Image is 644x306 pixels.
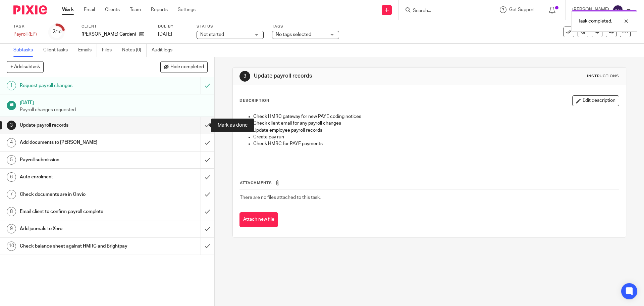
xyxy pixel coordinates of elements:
[13,31,40,38] div: Payroll (EP)
[254,73,444,80] h1: Update payroll records
[240,195,321,200] span: There are no files attached to this task.
[253,134,619,140] p: Create pay run
[276,32,311,37] span: No tags selected
[13,24,40,29] label: Task
[578,18,612,25] p: Task completed.
[7,61,44,73] button: + Add subtask
[13,44,38,57] a: Subtasks
[239,71,250,82] div: 3
[7,242,16,251] div: 10
[13,5,47,14] img: Pixie
[158,24,188,29] label: Due by
[7,224,16,233] div: 9
[572,95,619,106] button: Edit description
[612,5,623,15] img: svg%3E
[20,81,136,91] h1: Request payroll changes
[20,172,136,182] h1: Auto enrolment
[20,98,208,106] h1: [DATE]
[7,190,16,199] div: 7
[239,212,278,227] button: Attach new file
[84,6,95,13] a: Email
[239,98,269,103] p: Description
[253,113,619,120] p: Check HMRC gateway for new PAYE coding notices
[240,181,272,185] span: Attachments
[78,44,97,57] a: Emails
[253,120,619,127] p: Check client email for any payroll changes
[62,6,74,13] a: Work
[178,6,196,13] a: Settings
[197,24,264,29] label: Status
[20,120,136,130] h1: Update payroll records
[158,32,172,37] span: [DATE]
[200,32,224,37] span: Not started
[20,207,136,217] h1: Email client to confirm payroll complete
[52,28,61,36] div: 2
[272,24,339,29] label: Tags
[587,74,619,79] div: Instructions
[20,241,136,251] h1: Check balance sheet against HMRC and Brightpay
[160,61,208,73] button: Hide completed
[20,137,136,147] h1: Add documents to [PERSON_NAME]
[43,44,73,57] a: Client tasks
[170,64,204,70] span: Hide completed
[7,81,16,90] div: 1
[20,224,136,234] h1: Add journals to Xero
[82,31,136,38] p: [PERSON_NAME] Gardening
[130,6,141,13] a: Team
[7,121,16,130] div: 3
[151,6,168,13] a: Reports
[20,106,208,113] p: Payroll changes requested
[82,24,150,29] label: Client
[152,44,177,57] a: Audit logs
[55,30,61,34] small: /10
[253,127,619,134] p: Update employee payroll records
[7,207,16,216] div: 8
[20,155,136,165] h1: Payroll submission
[102,44,117,57] a: Files
[20,189,136,200] h1: Check documents are in Onvio
[105,6,120,13] a: Clients
[7,138,16,147] div: 4
[253,140,619,147] p: Check HMRC for PAYE payments
[7,155,16,165] div: 5
[7,172,16,182] div: 6
[122,44,147,57] a: Notes (0)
